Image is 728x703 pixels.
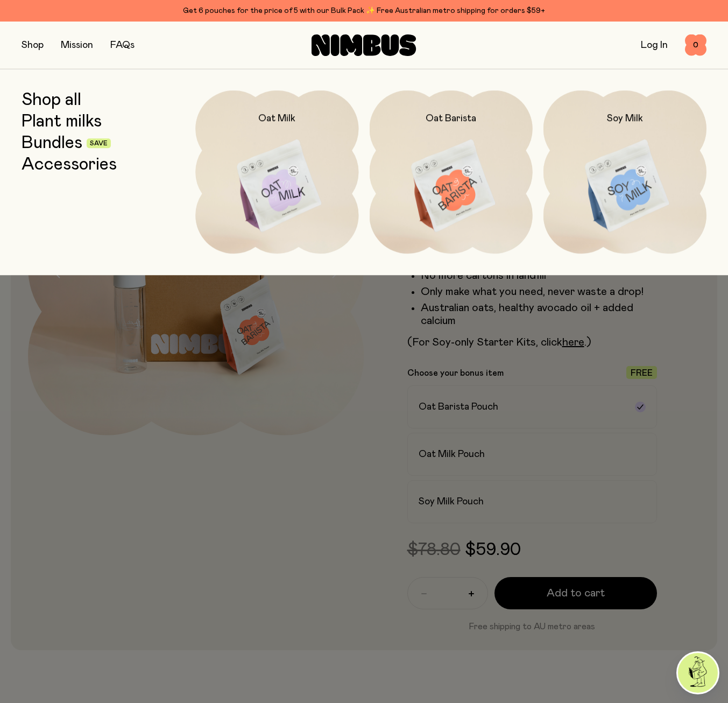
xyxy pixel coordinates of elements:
a: Accessories [22,155,117,174]
a: Plant milks [22,112,102,131]
h2: Oat Barista [426,112,476,125]
div: Get 6 pouches for the price of 5 with our Bulk Pack ✨ Free Australian metro shipping for orders $59+ [22,4,706,17]
a: Shop all [22,90,81,110]
button: 0 [685,34,706,56]
img: agent [678,653,718,693]
a: Soy Milk [543,90,706,254]
h2: Oat Milk [258,112,295,125]
a: Log In [641,40,668,50]
a: Mission [61,40,93,50]
h2: Soy Milk [607,112,643,125]
a: Oat Barista [370,90,533,254]
a: Oat Milk [195,90,358,254]
a: Bundles [22,133,82,153]
a: FAQs [110,40,135,50]
span: Save [90,140,108,147]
